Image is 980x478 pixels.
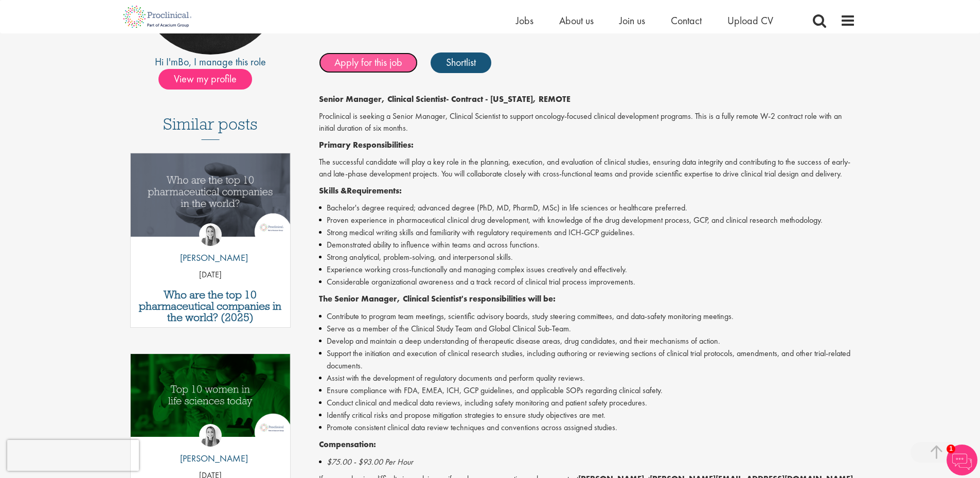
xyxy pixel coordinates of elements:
[319,439,376,450] strong: Compensation:
[319,202,856,214] li: Bachelor's degree required; advanced degree (PhD, MD, PharmD, MSc) in life sciences or healthcare...
[125,55,296,69] div: Hi I'm , I manage this role
[407,139,414,150] strong: s:
[559,14,594,27] a: About us
[172,251,248,264] p: [PERSON_NAME]
[446,94,571,104] strong: - Contract - [US_STATE], REMOTE
[172,452,248,465] p: [PERSON_NAME]
[319,372,856,384] li: Assist with the development of regulatory documents and perform quality reviews.
[199,223,222,246] img: Hannah Burke
[158,71,262,84] a: View my profile
[172,223,248,270] a: Hannah Burke [PERSON_NAME]
[319,323,856,335] li: Serve as a member of the Clinical Study Team and Global Clinical Sub-Team.
[319,397,856,409] li: Conduct clinical and medical data reviews, including safety monitoring and patient safety procedu...
[319,263,856,276] li: Experience working cross-functionally and managing complex issues creatively and effectively.
[327,456,413,467] em: $75.00 - $93.00 Per Hour
[319,335,856,347] li: Develop and maintain a deep understanding of therapeutic disease areas, drug candidates, and thei...
[319,293,556,304] strong: The Senior Manager, Clinical Scientist's responsibilities will be:
[319,239,856,251] li: Demonstrated ability to influence within teams and across functions.
[131,153,291,244] a: Link to a post
[131,269,291,281] p: [DATE]
[619,14,645,27] a: Join us
[178,55,189,68] a: Bo
[727,14,773,27] a: Upload CV
[319,347,856,372] li: Support the initiation and execution of clinical research studies, including authoring or reviewi...
[319,409,856,421] li: Identify critical risks and propose mitigation strategies to ensure study objectives are met.
[131,153,291,236] img: Top 10 pharmaceutical companies in the world 2025
[131,354,291,437] img: Top 10 women in life sciences today
[319,111,856,134] p: Proclinical is seeking a Senior Manager, Clinical Scientist to support oncology-focused clinical ...
[319,384,856,397] li: Ensure compliance with FDA, EMEA, ICH, GCP guidelines, and applicable SOPs regarding clinical saf...
[319,52,418,73] a: Apply for this job
[7,440,139,471] iframe: reCAPTCHA
[319,139,407,150] strong: Primary Responsibilitie
[319,94,446,104] strong: Senior Manager, Clinical Scientist
[136,289,286,323] a: Who are the top 10 pharmaceutical companies in the world? (2025)
[319,226,856,239] li: Strong medical writing skills and familiarity with regulatory requirements and ICH-GCP guidelines.
[172,424,248,470] a: Hannah Burke [PERSON_NAME]
[319,276,856,288] li: Considerable organizational awareness and a track record of clinical trial process improvements.
[319,310,856,323] li: Contribute to program team meetings, scientific advisory boards, study steering committees, and d...
[947,445,955,453] span: 1
[319,185,347,196] strong: Skills &
[347,185,402,196] strong: Requirements:
[199,424,222,447] img: Hannah Burke
[319,214,856,226] li: Proven experience in pharmaceutical clinical drug development, with knowledge of the drug develop...
[319,251,856,263] li: Strong analytical, problem-solving, and interpersonal skills.
[163,115,258,140] h3: Similar posts
[131,354,291,445] a: Link to a post
[431,52,491,73] a: Shortlist
[319,421,856,434] li: Promote consistent clinical data review techniques and conventions across assigned studies.
[947,445,977,475] img: Chatbot
[319,156,856,180] p: The successful candidate will play a key role in the planning, execution, and evaluation of clini...
[158,69,252,90] span: View my profile
[671,14,702,27] a: Contact
[516,14,533,27] a: Jobs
